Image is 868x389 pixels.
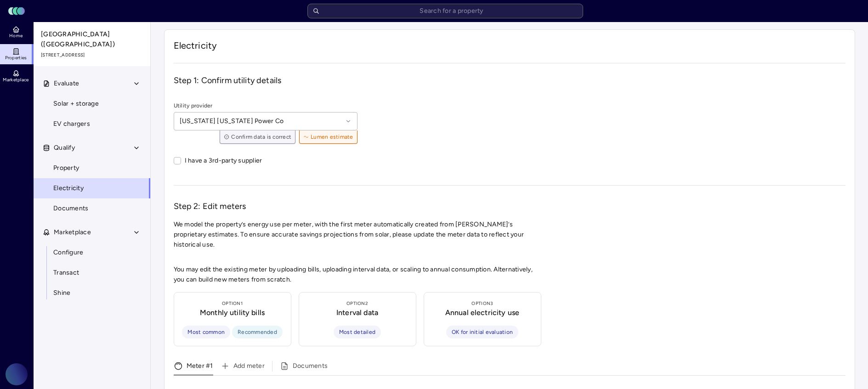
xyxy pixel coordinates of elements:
[220,130,295,144] button: Confirm data is correct
[54,79,79,89] span: Evaluate
[33,198,151,219] a: Documents
[53,203,88,214] span: Documents
[280,361,328,375] button: Documents
[33,283,151,303] a: Shine
[33,158,151,178] a: Property
[53,99,99,109] span: Solar + storage
[53,119,90,129] span: EV chargers
[424,292,541,346] button: Option3Annual electricity useOK for initial evaluation
[33,114,151,134] a: EV chargers
[174,101,357,110] label: Utility provider
[307,4,583,18] input: Search for a property
[346,300,368,307] span: Option 2
[33,263,151,283] a: Transact
[187,327,225,337] span: Most common
[299,292,416,346] button: Option2Interval dataMost detailed
[174,39,845,52] h1: Electricity
[53,268,79,278] span: Transact
[5,55,27,61] span: Properties
[221,361,265,375] button: Add meter
[238,327,277,337] span: Recommended
[174,292,291,346] button: Option1Monthly utility billsMost commonRecommended
[54,143,75,153] span: Qualify
[336,307,378,318] span: Interval data
[174,265,541,285] span: You may edit the existing meter by uploading bills, uploading interval data, or scaling to annual...
[174,200,845,212] h3: Step 2: Edit meters
[53,248,83,258] span: Configure
[33,94,151,114] a: Solar + storage
[34,73,151,94] button: Evaluate
[53,288,70,298] span: Shine
[53,163,79,173] span: Property
[41,51,144,59] span: [STREET_ADDRESS]
[445,307,519,318] span: Annual electricity use
[185,157,262,164] span: I have a 3rd-party supplier
[452,327,513,337] span: OK for initial evaluation
[53,183,84,193] span: Electricity
[41,29,144,50] span: [GEOGRAPHIC_DATA] ([GEOGRAPHIC_DATA])
[9,33,23,39] span: Home
[224,132,291,141] span: Confirm data is correct
[339,327,375,337] span: Most detailed
[174,74,845,86] h3: Step 1: Confirm utility details
[174,361,213,375] button: Meter #1
[174,220,524,248] span: We model the property’s energy use per meter, with the first meter automatically created from [PE...
[471,300,493,307] span: Option 3
[33,242,151,263] a: Configure
[33,178,151,198] a: Electricity
[54,227,91,237] span: Marketplace
[222,300,243,307] span: Option 1
[3,77,28,83] span: Marketplace
[34,138,151,158] button: Qualify
[200,307,265,318] span: Monthly utility bills
[34,222,151,242] button: Marketplace
[303,132,353,141] span: Lumen estimate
